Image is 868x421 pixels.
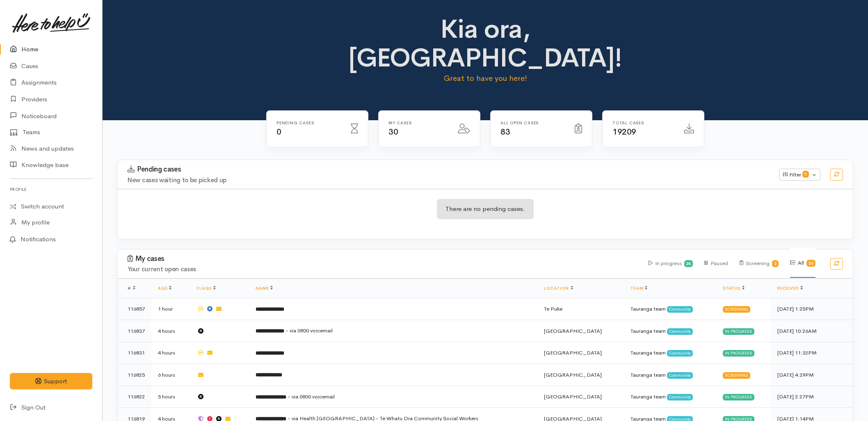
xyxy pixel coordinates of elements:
span: 0 [276,127,281,137]
b: 2 [774,261,777,266]
span: [GEOGRAPHIC_DATA] [544,393,602,400]
td: 116837 [118,320,151,342]
h6: All Open cases [500,121,565,125]
td: 116825 [118,364,151,386]
td: 5 hours [151,386,190,408]
div: Screening [723,372,750,379]
div: Screening [723,306,750,313]
span: - via 0800 voicemail [286,327,333,334]
span: Community [667,328,693,335]
td: 4 hours [151,342,190,364]
div: All [790,248,815,278]
h1: Kia ora, [GEOGRAPHIC_DATA]! [304,15,667,73]
span: Community [667,350,693,357]
a: Received [777,286,803,291]
h3: Pending cases [128,165,769,174]
td: Tauranga team [624,298,716,320]
p: Great to have you here! [304,73,667,84]
span: Community [667,394,693,400]
td: [DATE] 11:32PM [771,342,853,364]
span: Te Puke [544,305,562,312]
h6: Profile [10,184,92,195]
span: 30 [388,127,398,137]
td: 116857 [118,298,151,320]
h4: Your current open cases [128,266,639,273]
td: [DATE] 10:26AM [771,320,853,342]
a: Team [630,286,647,291]
b: 30 [809,261,813,266]
td: Tauranga team [624,364,716,386]
td: [DATE] 4:29PM [771,364,853,386]
div: In progress [723,328,754,335]
h3: My cases [128,255,639,263]
span: - via 0800 voicemail [288,393,335,400]
td: [DATE] 2:27PM [771,386,853,408]
button: Support [10,373,92,390]
td: 4 hours [151,320,190,342]
td: 116831 [118,342,151,364]
div: In progress [723,350,754,357]
a: Flags [197,286,216,291]
td: 116822 [118,386,151,408]
span: Community [667,372,693,379]
span: [GEOGRAPHIC_DATA] [544,327,602,334]
a: Name [256,286,273,291]
div: Screening [740,249,779,278]
div: There are no pending cases. [437,199,534,219]
h6: Total cases [612,121,674,125]
span: [GEOGRAPHIC_DATA] [544,371,602,378]
td: Tauranga team [624,386,716,408]
b: 28 [686,261,691,266]
a: Location [544,286,573,291]
div: In progress [723,394,754,400]
h4: New cases waiting to be picked up [128,177,769,184]
span: 83 [500,127,510,137]
button: Filter0 [779,169,820,181]
span: # [128,286,135,291]
td: Tauranga team [624,320,716,342]
td: 1 hour [151,298,190,320]
td: [DATE] 1:25PM [771,298,853,320]
a: Age [158,286,171,291]
span: Community [667,306,693,313]
div: Paused [704,249,728,278]
span: [GEOGRAPHIC_DATA] [544,349,602,356]
h6: My cases [388,121,448,125]
h6: Pending cases [276,121,341,125]
span: 0 [802,171,809,177]
span: 19209 [612,127,636,137]
td: Tauranga team [624,342,716,364]
div: In progress [649,249,693,278]
a: Status [723,286,745,291]
td: 6 hours [151,364,190,386]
